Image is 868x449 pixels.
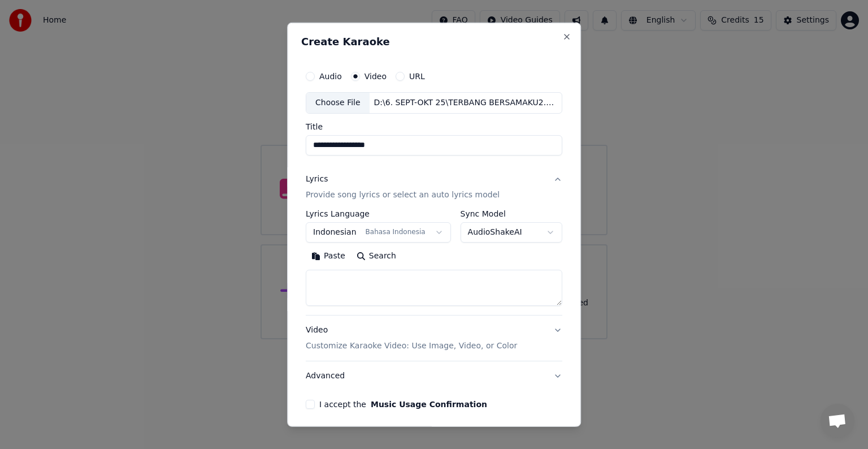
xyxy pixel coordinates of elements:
[370,97,562,109] div: D:\6. SEPT-OKT 25\TERBANG BERSAMAKU2.mp4
[306,210,562,315] div: LyricsProvide song lyrics or select an auto lyrics model
[319,72,342,80] label: Audio
[306,93,370,113] div: Choose File
[306,340,517,352] p: Customize Karaoke Video: Use Image, Video, or Color
[319,400,487,408] label: I accept the
[306,325,517,352] div: Video
[306,165,562,210] button: LyricsProvide song lyrics or select an auto lyrics model
[306,123,562,131] label: Title
[306,174,328,185] div: Lyrics
[306,247,351,265] button: Paste
[461,210,562,218] label: Sync Model
[364,72,387,80] label: Video
[371,400,487,408] button: I accept the
[306,189,500,201] p: Provide song lyrics or select an auto lyrics model
[301,37,567,47] h2: Create Karaoke
[306,210,451,218] label: Lyrics Language
[306,316,562,361] button: VideoCustomize Karaoke Video: Use Image, Video, or Color
[351,247,402,265] button: Search
[409,72,425,80] label: URL
[306,361,562,391] button: Advanced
